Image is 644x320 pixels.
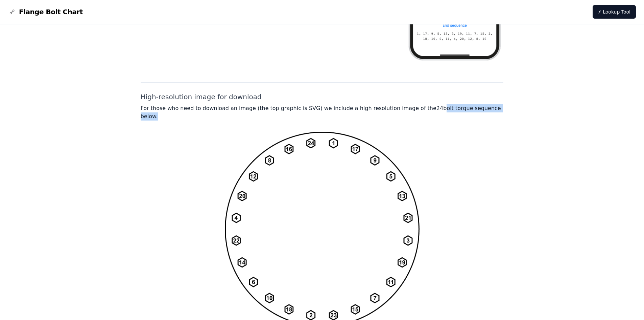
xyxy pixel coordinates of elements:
img: Flange Bolt Chart Logo [8,8,16,16]
a: ⚡ Lookup Tool [593,5,636,19]
h2: High-resolution image for download [141,92,504,102]
a: Flange Bolt Chart LogoFlange Bolt Chart [8,7,83,17]
p: For those who need to download an image (the top graphic is SVG) we include a high resolution ima... [141,104,504,121]
span: Flange Bolt Chart [19,7,83,17]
